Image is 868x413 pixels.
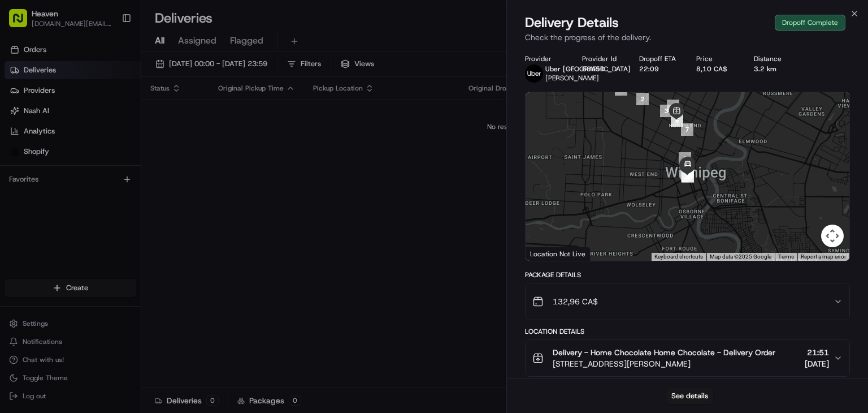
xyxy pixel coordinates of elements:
[582,64,605,74] button: 58A5D
[805,347,829,358] span: 21:51
[553,296,598,307] span: 132,96 CA$
[696,64,735,74] div: 8,10 CA$
[545,64,631,74] span: Uber [GEOGRAPHIC_DATA]
[525,14,619,32] span: Delivery Details
[582,54,621,63] div: Provider Id
[660,105,672,117] div: 3
[525,32,850,43] p: Check the progress of the delivery.
[801,253,846,260] a: Report a map error
[525,54,564,63] div: Provider
[696,54,735,63] div: Price
[528,246,566,261] a: Open this area in Google Maps (opens a new window)
[528,246,566,261] img: Google
[671,114,683,127] div: 6
[525,270,850,279] div: Package Details
[639,54,678,63] div: Dropoff ETA
[754,64,793,74] div: 3.2 km
[821,225,844,247] button: Map camera controls
[666,388,713,404] button: See details
[525,64,543,83] img: uber-new-logo.jpeg
[636,93,649,105] div: 2
[526,247,591,261] div: Location Not Live
[526,340,849,376] button: Delivery - Home Chocolate Home Chocolate - Delivery Order[STREET_ADDRESS][PERSON_NAME]21:51[DATE]
[654,253,703,261] button: Keyboard shortcuts
[778,253,794,260] a: Terms (opens in new tab)
[545,74,599,83] span: [PERSON_NAME]
[553,358,775,369] span: [STREET_ADDRESS][PERSON_NAME]
[805,358,829,369] span: [DATE]
[754,54,793,63] div: Distance
[682,170,694,183] div: 13
[679,152,691,165] div: 8
[526,283,849,320] button: 132,96 CA$
[681,123,693,136] div: 7
[667,100,679,112] div: 4
[639,64,678,74] div: 22:09
[710,253,771,260] span: Map data ©2025 Google
[525,327,850,336] div: Location Details
[553,347,775,358] span: Delivery - Home Chocolate Home Chocolate - Delivery Order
